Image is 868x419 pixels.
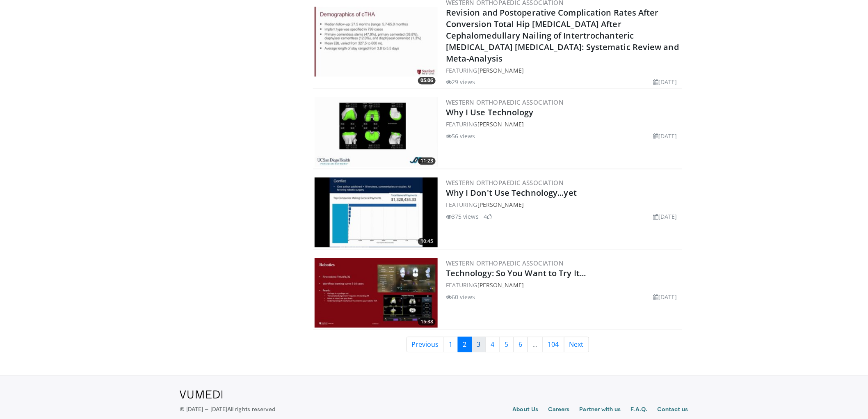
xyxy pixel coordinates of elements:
[653,293,677,302] li: [DATE]
[500,337,514,353] a: 5
[631,405,647,415] a: F.A.Q.
[446,188,577,199] a: Why I Don't Use Technology...yet
[564,337,589,353] a: Next
[446,66,681,75] div: FEATURING
[653,132,677,141] li: [DATE]
[446,7,679,64] a: Revision and Postoperative Complication Rates After Conversion Total Hip [MEDICAL_DATA] After Cep...
[514,337,528,353] a: 6
[446,78,475,87] li: 29 views
[315,178,438,247] a: 10:45
[444,337,458,353] a: 1
[548,405,570,415] a: Careers
[180,405,276,414] p: © [DATE] – [DATE]
[446,259,564,268] a: Western Orthopaedic Association
[446,201,681,209] div: FEATURING
[407,337,444,353] a: Previous
[315,97,438,167] a: 11:23
[446,213,479,221] li: 375 views
[653,213,677,221] li: [DATE]
[315,258,438,328] img: 89dd75dd-cf3f-4a22-8e08-15b423aadbbb.300x170_q85_crop-smart_upscale.jpg
[486,337,500,353] a: 4
[657,405,688,415] a: Contact us
[446,107,534,118] a: Why I Use Technology
[543,337,564,353] a: 104
[446,120,681,129] div: FEATURING
[418,77,436,85] span: 05:06
[180,391,223,399] img: VuMedi Logo
[418,158,436,165] span: 11:23
[446,268,586,279] a: Technology: So You Want to Try It...
[458,337,472,353] a: 2
[653,78,677,87] li: [DATE]
[472,337,486,353] a: 3
[477,66,524,74] a: [PERSON_NAME]
[418,318,436,326] span: 15:38
[446,98,564,107] a: Western Orthopaedic Association
[477,201,524,209] a: [PERSON_NAME]
[446,179,564,187] a: Western Orthopaedic Association
[315,258,438,328] a: 15:38
[227,406,275,413] span: All rights reserved
[418,238,436,245] span: 10:45
[513,405,539,415] a: About Us
[580,405,621,415] a: Partner with us
[446,132,475,141] li: 56 views
[477,282,524,289] a: [PERSON_NAME]
[477,121,524,128] a: [PERSON_NAME]
[446,293,475,302] li: 60 views
[315,178,438,247] img: 90cc44be-c58a-48b3-b669-0990b446bf73.300x170_q85_crop-smart_upscale.jpg
[313,337,682,353] nav: Search results pages
[315,97,438,167] img: 47883599-e86f-403c-afb7-66cad62cf562.300x170_q85_crop-smart_upscale.jpg
[484,213,492,221] li: 4
[315,7,438,77] img: 9a3f65c2-bad9-4b89-8839-a87fda9cb86f.300x170_q85_crop-smart_upscale.jpg
[315,7,438,77] a: 05:06
[446,281,681,290] div: FEATURING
